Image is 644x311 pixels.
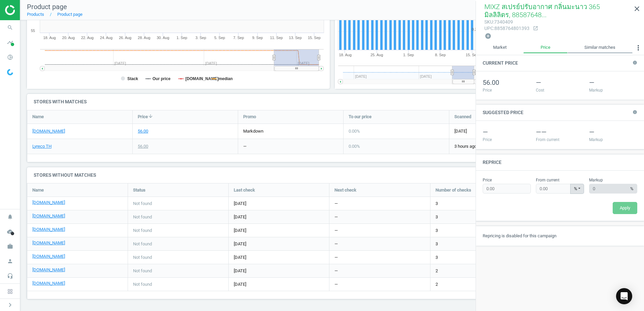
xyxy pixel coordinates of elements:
[536,88,584,93] div: Cost
[138,143,148,149] div: 56.00
[133,228,152,234] span: Not found
[32,143,52,149] a: Lyreco TH
[334,214,338,220] span: —
[138,36,150,40] tspan: 28. Aug
[32,114,44,120] span: Name
[2,301,19,309] button: chevron_right
[133,187,146,193] span: Status
[334,241,338,247] span: —
[243,143,247,149] div: —
[243,129,263,134] span: markdown
[43,36,56,40] tspan: 18. Aug
[472,27,479,31] text: 0.25
[32,267,65,273] a: [DOMAIN_NAME]
[484,25,529,32] div: : 8858764801393
[536,177,584,183] label: From current
[4,36,17,49] i: timeline
[484,32,492,40] button: add_circle
[436,201,438,207] span: 3
[349,129,360,134] span: 0.00 %
[4,51,17,64] i: pie_chart_outlined
[568,42,633,54] a: Similar matches
[536,78,584,88] div: —
[529,26,538,32] a: open_in_new
[185,76,219,81] tspan: [DOMAIN_NAME]
[633,5,641,13] i: close
[234,214,324,220] span: [DATE]
[138,114,148,120] span: Price
[4,240,17,253] i: work
[32,240,65,246] a: [DOMAIN_NAME]
[234,228,324,234] span: [DATE]
[484,19,529,25] div: : 7340409
[243,114,256,120] span: Promo
[589,88,637,93] div: Markup
[234,268,324,274] span: [DATE]
[339,53,351,57] tspan: 18. Aug
[234,281,324,287] span: [DATE]
[334,187,356,193] span: Next check
[270,36,283,40] tspan: 11. Sep
[100,36,112,40] tspan: 24. Aug
[570,184,584,194] button: %
[57,12,83,17] a: Product page
[27,167,637,183] h4: Stores without matches
[484,19,493,25] span: sku
[476,154,644,170] h4: Reprice
[32,187,44,193] span: Name
[349,114,372,120] span: To our price
[27,12,44,17] a: Products
[81,36,94,40] tspan: 22. Aug
[436,187,471,193] span: Number of checks
[476,226,644,246] div: Repricing is disabled for this campaign
[5,5,53,15] img: ajHJNr6hYgQAAAAASUVORK5CYII=
[233,36,244,40] tspan: 7. Sep
[484,3,600,19] span: MIXZ สเปรย์ปรับอากาศ กลิ่นมะนาว 365 มิลลิลิตร, 88587648...
[127,76,138,81] tspan: Stack
[133,241,152,247] span: Not found
[27,94,637,110] h4: Stores with matches
[436,281,438,287] span: 2
[589,137,637,143] div: Markup
[476,105,530,120] h4: Suggested price
[435,53,446,57] tspan: 8. Sep
[485,33,491,39] i: add_circle
[133,254,152,261] span: Not found
[133,268,152,274] span: Not found
[523,42,567,54] a: Price
[476,55,525,71] h4: Current price
[536,137,584,143] div: From current
[454,143,550,149] span: 3 hours ago
[334,281,338,287] span: —
[6,301,14,309] i: chevron_right
[119,36,131,40] tspan: 26. Aug
[4,255,17,268] i: person
[214,36,225,40] tspan: 5. Sep
[436,268,438,274] span: 2
[31,29,35,33] text: 55
[4,21,17,34] i: search
[436,254,438,261] span: 3
[4,210,17,223] i: notifications
[436,241,438,247] span: 3
[234,187,255,193] span: Last check
[454,114,471,120] span: Scanned
[32,200,65,206] a: [DOMAIN_NAME]
[133,281,152,287] span: Not found
[157,36,169,40] tspan: 30. Aug
[4,225,17,238] i: cloud_done
[436,228,438,234] span: 3
[370,53,383,57] tspan: 25. Aug
[484,26,493,31] span: upc
[32,280,65,286] a: [DOMAIN_NAME]
[234,241,324,247] span: [DATE]
[195,36,206,40] tspan: 3. Sep
[483,88,531,93] div: Price
[476,42,523,54] a: Market
[334,268,338,274] span: —
[483,128,531,137] div: —
[32,128,65,134] a: [DOMAIN_NAME]
[308,36,321,40] tspan: 15. Sep
[633,60,637,65] i: info
[633,109,637,114] i: info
